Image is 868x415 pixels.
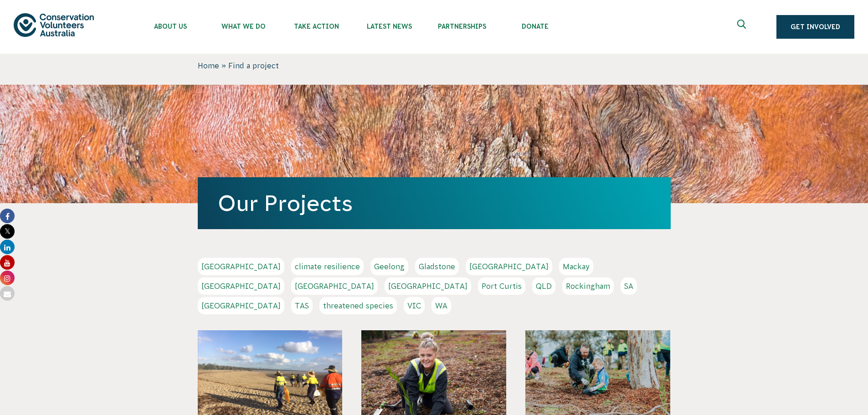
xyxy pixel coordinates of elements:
[134,23,207,30] span: About Us
[559,258,593,275] a: Mackay
[280,23,353,30] span: Take Action
[218,191,353,215] a: Our Projects
[14,13,94,36] img: logo.svg
[198,297,284,314] a: [GEOGRAPHIC_DATA]
[221,61,226,70] span: »
[426,23,498,30] span: Partnerships
[198,277,284,295] a: [GEOGRAPHIC_DATA]
[228,61,279,70] span: Find a project
[621,277,637,295] a: SA
[466,258,552,275] a: [GEOGRAPHIC_DATA]
[431,297,451,314] a: WA
[385,277,471,295] a: [GEOGRAPHIC_DATA]
[415,258,459,275] a: Gladstone
[498,23,571,30] span: Donate
[198,61,219,70] a: Home
[776,15,854,39] a: Get Involved
[291,258,364,275] a: climate resilience
[353,23,426,30] span: Latest News
[478,277,525,295] a: Port Curtis
[319,297,397,314] a: threatened species
[291,277,378,295] a: [GEOGRAPHIC_DATA]
[370,258,408,275] a: Geelong
[404,297,425,314] a: VIC
[207,23,280,30] span: What We Do
[291,297,313,314] a: TAS
[562,277,614,295] a: Rockingham
[737,20,749,34] span: Expand search box
[532,277,555,295] a: QLD
[732,16,754,38] button: Expand search box Close search box
[198,258,284,275] a: [GEOGRAPHIC_DATA]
